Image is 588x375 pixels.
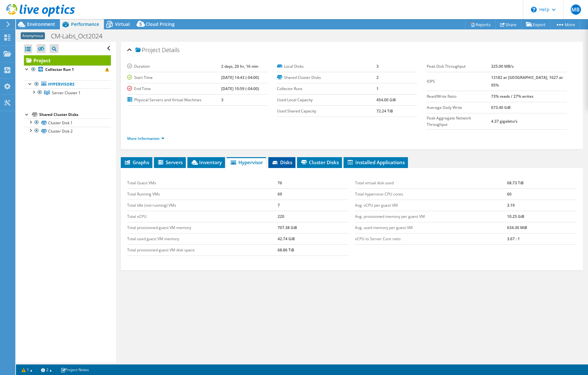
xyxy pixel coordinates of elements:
[127,136,164,141] a: More Information
[550,19,580,29] a: More
[521,19,551,29] a: Export
[376,108,393,114] b: 72.24 TiB
[24,88,111,97] a: Server Cluster 1
[355,222,507,233] td: Avg. used memory per guest VM
[221,97,223,103] b: 3
[127,97,221,103] label: Physical Servers and Virtual Machines
[127,74,221,81] label: Start Time
[127,244,278,256] td: Total provisioned guest VM disk space
[355,200,507,211] td: Avg. vCPU per guest VM
[45,67,74,72] b: Collector Run 1
[495,19,521,29] a: Share
[71,21,99,27] span: Performance
[24,80,111,88] a: Hypervisors
[507,233,577,244] td: 3.67 : 1
[127,233,278,244] td: Total used guest VM memory
[27,21,55,27] span: Environment
[427,63,491,70] label: Peak Disk Throughput
[278,211,349,222] td: 220
[507,188,577,200] td: 60
[376,75,379,80] b: 2
[507,178,577,189] td: 68.73 TiB
[355,233,507,244] td: vCPU to Server Core ratio
[491,105,511,110] b: 673.40 GiB
[24,55,111,65] a: Project
[127,178,278,189] td: Total Guest VMs
[24,119,111,127] a: Cluster Disk 1
[427,104,491,111] label: Average Daily Write
[37,366,56,374] a: 2
[278,200,349,211] td: 7
[507,200,577,211] td: 3.19
[230,159,263,165] span: Hypervisor
[277,63,376,70] label: Local Disks
[277,74,376,81] label: Shared Cluster Disks
[146,21,175,27] span: Cloud Pricing
[21,32,45,39] span: Anonymous
[491,94,534,99] b: 73% reads / 27% writes
[277,86,376,92] label: Collector Runs
[278,233,349,244] td: 42.74 GiB
[277,97,376,103] label: Used Local Capacity
[376,86,379,91] b: 1
[347,159,405,165] span: Installed Applications
[278,178,349,189] td: 76
[24,65,111,74] a: Collector Run 1
[221,64,258,69] b: 2 days, 20 hr, 16 min
[376,97,396,103] b: 454.00 GiB
[272,159,292,165] span: Disks
[531,7,537,12] svg: \n
[507,222,577,233] td: 634.30 MiB
[571,4,581,15] span: MB
[277,108,376,114] label: Used Shared Capacity
[127,222,278,233] td: Total provisioned guest VM memory
[157,159,183,165] span: Servers
[127,86,221,92] label: End Time
[278,244,349,256] td: 68.86 TiB
[278,222,349,233] td: 707.38 GiB
[427,78,491,85] label: IOPS
[376,64,379,69] b: 3
[355,178,507,189] td: Total virtual disk used
[24,127,111,135] a: Cluster Disk 2
[355,211,507,222] td: Avg. provisioned memory per guest VM
[17,366,37,374] a: 1
[491,64,514,69] b: 325.00 MB/s
[48,33,112,40] h1: CM-Labs_Oct2024
[162,46,179,54] span: Details
[52,90,81,96] span: Server Cluster 1
[221,75,259,80] b: [DATE] 14:43 (-04:00)
[127,188,278,200] td: Total Running VMs
[491,119,518,124] b: 4.37 gigabits/s
[115,21,130,27] span: Virtual
[127,211,278,222] td: Total vCPU
[221,86,259,91] b: [DATE] 10:59 (-04:00)
[39,111,111,119] div: Shared Cluster Disks
[135,47,160,53] span: Project
[355,188,507,200] td: Total hypervisor CPU cores
[191,159,222,165] span: Inventory
[491,75,563,88] b: 13182 at [GEOGRAPHIC_DATA], 1627 at 95%
[56,366,93,374] a: Project Notes
[127,200,278,211] td: Total Idle (not-running) VMs
[124,159,149,165] span: Graphs
[300,159,339,165] span: Cluster Disks
[278,188,349,200] td: 69
[427,93,491,100] label: Read/Write Ratio
[465,19,496,29] a: Reports
[427,115,491,128] label: Peak Aggregate Network Throughput
[127,63,221,70] label: Duration
[507,211,577,222] td: 10.25 GiB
